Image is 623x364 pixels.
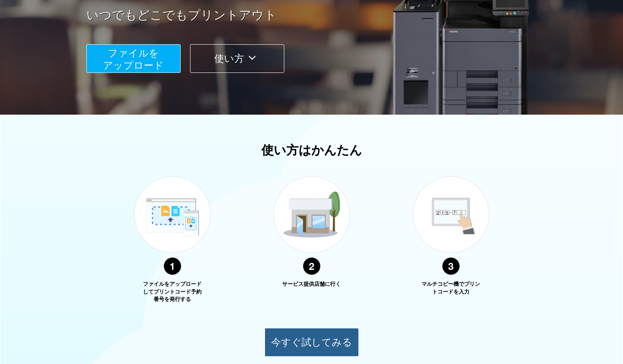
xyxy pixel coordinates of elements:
p: マルチコピー機でプリントコードを入力 [420,280,482,296]
p: ファイルをアップロードしてプリントコード予約番号を発行する [142,280,203,303]
p: サービス提供店舗に行く [281,280,342,288]
span: ファイルを ​​アップロード [103,47,164,71]
button: ファイルを​​アップロード [86,44,181,73]
a: いつでもどこでもプリントアウト [86,7,557,24]
button: 使い方 [190,44,284,73]
button: 今すぐ試してみる [265,328,359,357]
